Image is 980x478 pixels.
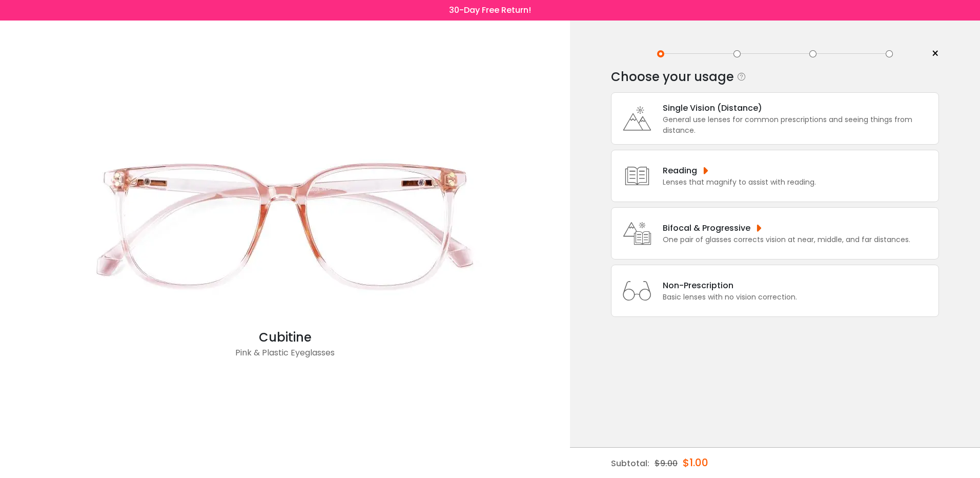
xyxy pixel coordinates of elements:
div: Single Vision (Distance) [663,102,933,114]
div: Bifocal & Progressive [663,222,910,234]
div: General use lenses for common prescriptions and seeing things from distance. [663,114,933,136]
div: $1.00 [683,448,708,477]
div: Pink & Plastic Eyeglasses [80,347,490,367]
img: Pink Cubitine - Plastic Eyeglasses [80,123,490,328]
a: × [924,46,939,62]
div: Cubitine [80,328,490,347]
div: One pair of glasses corrects vision at near, middle, and far distances. [663,234,910,245]
div: Choose your usage [611,67,734,87]
div: Reading [663,164,816,177]
div: Non-Prescription [663,279,797,292]
span: × [931,46,939,62]
div: Lenses that magnify to assist with reading. [663,177,816,188]
div: Basic lenses with no vision correction. [663,292,797,303]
